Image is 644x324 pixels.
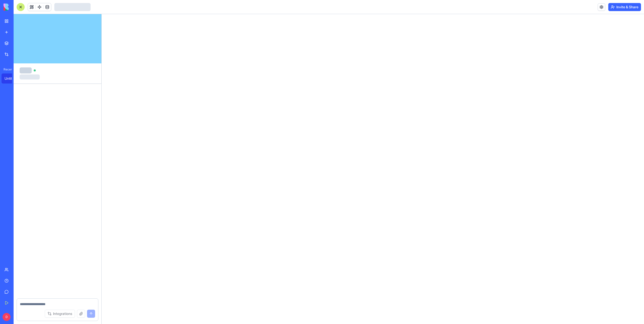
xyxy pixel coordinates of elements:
[3,313,11,321] span: D
[5,76,19,81] div: Untitled App
[2,73,22,84] a: Untitled App
[4,4,35,11] img: logo
[2,67,12,71] span: Recent
[608,3,641,11] button: Invite & Share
